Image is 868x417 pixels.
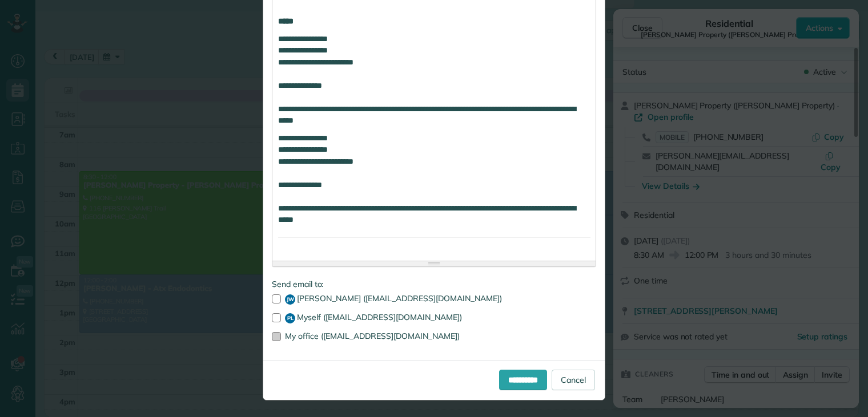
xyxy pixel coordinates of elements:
[272,278,596,290] label: Send email to:
[272,313,596,323] label: Myself ([EMAIL_ADDRESS][DOMAIN_NAME])
[552,370,595,390] a: Cancel
[272,332,596,340] label: My office ([EMAIL_ADDRESS][DOMAIN_NAME])
[272,261,596,266] div: Resize
[285,313,295,323] span: PL
[272,294,596,305] label: [PERSON_NAME] ([EMAIL_ADDRESS][DOMAIN_NAME])
[285,294,295,305] span: JW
